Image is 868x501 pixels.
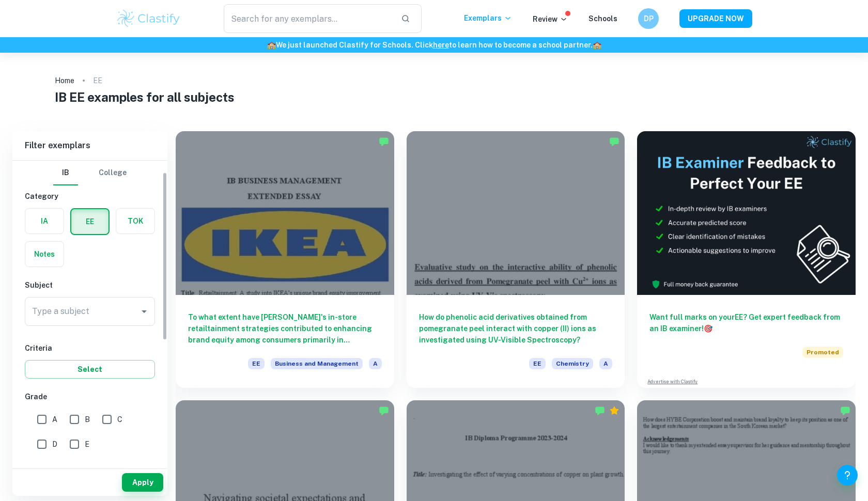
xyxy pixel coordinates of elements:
[224,4,393,33] input: Search for any exemplars...
[379,405,389,416] img: Marked
[99,161,127,185] button: College
[588,14,617,23] a: Schools
[25,342,155,354] h6: Criteria
[85,439,89,450] span: E
[271,358,363,369] span: Business and Management
[637,131,856,388] a: Want full marks on yourEE? Get expert feedback from an IB examiner!PromotedAdvertise with Clastify
[643,13,655,24] h6: DP
[25,360,155,379] button: Select
[71,209,109,234] button: EE
[53,161,78,185] button: IB
[647,378,698,385] a: Advertise with Clastify
[529,358,546,369] span: EE
[638,8,659,29] button: DP
[53,161,127,185] div: Filter type choice
[595,405,605,416] img: Marked
[704,324,712,333] span: 🎯
[248,358,265,369] span: EE
[267,41,276,49] span: 🏫
[609,405,619,416] div: Premium
[25,391,155,402] h6: Grade
[593,41,601,49] span: 🏫
[464,12,512,24] p: Exemplars
[379,136,389,147] img: Marked
[52,439,57,450] span: D
[85,414,90,425] span: B
[599,358,612,369] span: A
[25,191,155,202] h6: Category
[369,358,382,369] span: A
[52,414,57,425] span: A
[122,473,163,492] button: Apply
[552,358,593,369] span: Chemistry
[188,311,382,346] h6: To what extent have [PERSON_NAME]'s in-store retailtainment strategies contributed to enhancing b...
[176,131,394,388] a: To what extent have [PERSON_NAME]'s in-store retailtainment strategies contributed to enhancing b...
[533,13,568,25] p: Review
[837,465,858,486] button: Help and Feedback
[679,9,752,28] button: UPGRADE NOW
[25,209,64,233] button: IA
[419,311,613,346] h6: How do phenolic acid derivatives obtained from pomegranate peel interact with copper (II) ions as...
[637,131,856,295] img: Thumbnail
[12,131,167,160] h6: Filter exemplars
[117,414,122,425] span: C
[407,131,625,388] a: How do phenolic acid derivatives obtained from pomegranate peel interact with copper (II) ions as...
[25,242,64,267] button: Notes
[55,73,74,88] a: Home
[840,405,850,416] img: Marked
[116,209,154,233] button: TOK
[802,347,843,358] span: Promoted
[609,136,619,147] img: Marked
[433,41,449,49] a: here
[137,304,151,319] button: Open
[55,88,814,106] h1: IB EE examples for all subjects
[2,39,866,51] h6: We just launched Clastify for Schools. Click to learn how to become a school partner.
[25,279,155,291] h6: Subject
[93,75,102,86] p: EE
[649,311,843,334] h6: Want full marks on your EE ? Get expert feedback from an IB examiner!
[116,8,181,29] img: Clastify logo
